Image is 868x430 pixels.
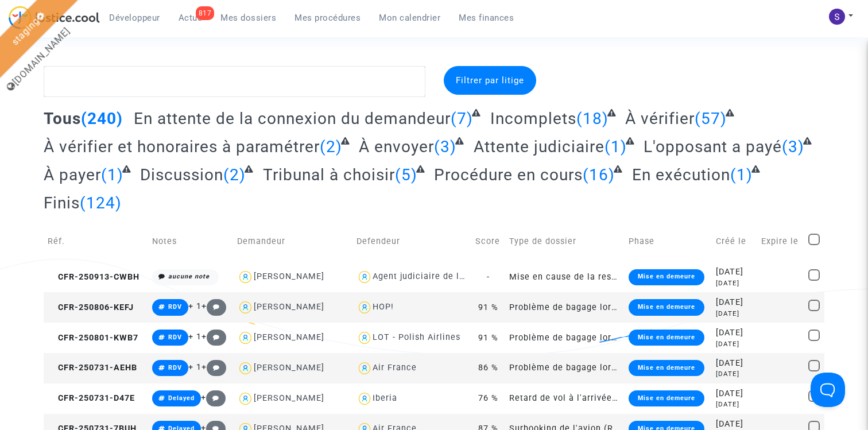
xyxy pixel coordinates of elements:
[48,303,134,312] span: CFR-250806-KEFJ
[632,165,730,184] span: En exécution
[233,221,352,262] td: Demandeur
[478,303,498,312] span: 91 %
[505,323,625,353] td: Problème de bagage lors d'un voyage en avion
[716,296,753,309] div: [DATE]
[237,390,254,407] img: icon-user.svg
[44,221,149,262] td: Réf.
[44,137,320,156] span: À vérifier et honoraires à paramétrer
[44,109,81,128] span: Tous
[254,272,324,281] div: [PERSON_NAME]
[395,165,417,184] span: (5)
[456,75,524,86] span: Filtrer par litige
[716,357,753,370] div: [DATE]
[179,13,203,23] span: Actus
[254,363,324,373] div: [PERSON_NAME]
[629,390,704,406] div: Mise en demeure
[712,221,757,262] td: Créé le
[716,327,753,339] div: [DATE]
[576,109,609,128] span: (18)
[487,272,490,282] span: -
[505,221,625,262] td: Type de dossier
[505,262,625,292] td: Mise en cause de la responsabilité de l'Etat pour lenteur excessive de la Justice (dossier avocat)
[237,330,254,346] img: icon-user.svg
[254,302,324,312] div: [PERSON_NAME]
[201,332,226,342] span: +
[168,334,182,341] span: RDV
[370,9,449,26] a: Mon calendrier
[237,269,254,285] img: icon-user.svg
[201,393,226,402] span: +
[237,299,254,316] img: icon-user.svg
[716,400,753,409] div: [DATE]
[101,165,123,184] span: (1)
[254,393,324,403] div: [PERSON_NAME]
[9,16,41,48] a: staging
[285,9,370,26] a: Mes procédures
[211,9,285,26] a: Mes dossiers
[44,165,101,184] span: À payer
[223,165,246,184] span: (2)
[168,273,210,280] i: aucune note
[478,393,498,403] span: 76 %
[782,137,804,156] span: (3)
[716,339,753,349] div: [DATE]
[629,360,704,376] div: Mise en demeure
[356,360,373,377] img: icon-user.svg
[81,109,123,128] span: (240)
[168,364,182,371] span: RDV
[625,109,695,128] span: À vérifier
[320,137,342,156] span: (2)
[478,333,498,343] span: 91 %
[373,272,479,281] div: Agent judiciaire de l'Etat
[490,109,576,128] span: Incomplets
[730,165,753,184] span: (1)
[254,332,324,342] div: [PERSON_NAME]
[629,269,704,285] div: Mise en demeure
[352,221,472,262] td: Defendeur
[644,137,782,156] span: L'opposant a payé
[100,9,169,26] a: Développeur
[140,165,223,184] span: Discussion
[695,109,727,128] span: (57)
[196,6,215,20] div: 817
[373,393,397,403] div: Iberia
[169,9,212,26] a: 817Actus
[356,269,373,285] img: icon-user.svg
[716,388,753,400] div: [DATE]
[44,193,80,212] span: Finis
[459,13,514,23] span: Mes finances
[716,309,753,319] div: [DATE]
[505,292,625,323] td: Problème de bagage lors d'un voyage en avion
[449,9,523,26] a: Mes finances
[188,332,201,342] span: + 1
[134,109,451,128] span: En attente de la connexion du demandeur
[48,333,138,343] span: CFR-250801-KWB7
[716,266,753,278] div: [DATE]
[583,165,615,184] span: (16)
[629,330,704,346] div: Mise en demeure
[478,363,498,373] span: 86 %
[109,13,160,23] span: Développeur
[373,332,460,342] div: LOT - Polish Airlines
[356,299,373,316] img: icon-user.svg
[471,221,505,262] td: Score
[379,13,440,23] span: Mon calendrier
[356,390,373,407] img: icon-user.svg
[220,13,276,23] span: Mes dossiers
[373,302,394,312] div: HOP!
[625,221,712,262] td: Phase
[716,369,753,379] div: [DATE]
[294,13,361,23] span: Mes procédures
[356,330,373,346] img: icon-user.svg
[434,165,583,184] span: Procédure en cours
[451,109,473,128] span: (7)
[263,165,395,184] span: Tribunal à choisir
[505,353,625,383] td: Problème de bagage lors d'un voyage en avion
[48,272,139,282] span: CFR-250913-CWBH
[148,221,233,262] td: Notes
[188,301,201,311] span: + 1
[829,9,845,25] img: AATXAJzXWKNfJAvGAIGHdyY_gcMIbvvELmlruU_jnevN=s96-c
[188,362,201,372] span: + 1
[168,394,195,402] span: Delayed
[168,303,182,311] span: RDV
